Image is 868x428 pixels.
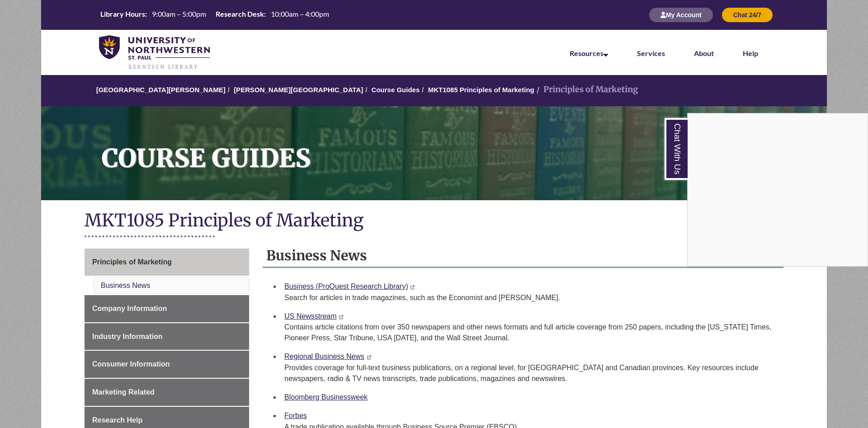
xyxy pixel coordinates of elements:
[665,118,688,180] a: Chat With Us
[687,113,868,267] div: Chat With Us
[743,49,758,57] a: Help
[99,35,210,71] img: UNWSP Library Logo
[688,113,868,266] iframe: Chat Widget
[637,49,665,57] a: Services
[694,49,714,57] a: About
[570,49,608,57] a: Resources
